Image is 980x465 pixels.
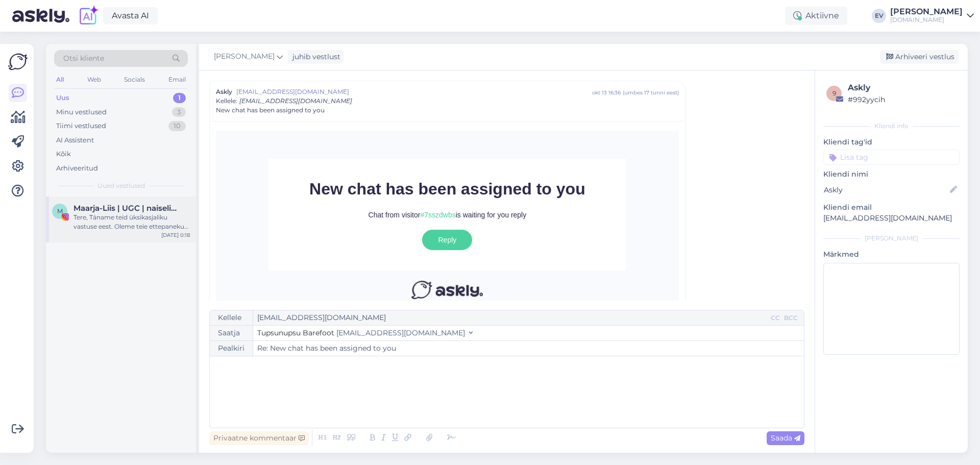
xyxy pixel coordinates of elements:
div: ( umbes 17 tunni eest ) [623,89,679,96]
a: Avasta AI [103,7,158,25]
p: Kliendi nimi [823,169,960,180]
div: Arhiveeri vestlus [880,50,959,64]
span: [PERSON_NAME] [214,51,275,62]
div: Aktiivne [785,7,847,25]
div: [PERSON_NAME] [823,234,960,243]
button: Tupsunupsu Barefoot [EMAIL_ADDRESS][DOMAIN_NAME] [257,328,473,338]
img: Askly Logo [8,52,28,71]
input: Write subject here... [253,341,804,356]
input: Lisa nimi [824,184,948,195]
div: Tiimi vestlused [56,121,106,131]
p: Chat from visitor is waiting for you reply [291,211,603,219]
span: [EMAIL_ADDRESS][DOMAIN_NAME] [336,328,465,337]
span: [EMAIL_ADDRESS][DOMAIN_NAME] [239,97,352,105]
span: Kellele : [216,97,237,105]
div: Saatja [210,326,253,340]
div: AI Assistent [56,135,94,145]
div: CC [769,313,782,323]
span: M [57,207,63,215]
div: Privaatne kommentaar [209,431,309,445]
div: Uus [56,93,69,103]
span: Otsi kliente [63,53,104,64]
div: BCC [782,313,800,323]
span: Reply [438,236,456,244]
img: explore-ai [78,5,99,27]
a: Reply [422,230,472,250]
div: [DATE] 0:18 [161,231,190,239]
div: Email [166,73,188,86]
span: 9 [832,89,836,97]
div: Kliendi info [823,121,960,131]
span: Uued vestlused [97,181,145,190]
div: # 992yycih [848,94,957,105]
h3: New chat has been assigned to you [291,179,603,211]
div: EV [872,9,886,23]
div: Arhiveeritud [56,163,98,174]
span: New chat has been assigned to you [216,106,325,115]
p: Kliendi tag'id [823,137,960,148]
span: Maarja-Liis | UGC | naiselikkus | tervis | ilu | reisimine [73,204,180,213]
input: Lisa tag [823,150,960,165]
div: Askly [848,82,957,94]
div: 10 [168,121,186,131]
a: [PERSON_NAME][DOMAIN_NAME] [890,8,974,24]
div: Socials [122,73,147,86]
span: Saada [771,433,800,443]
div: Web [85,73,103,86]
input: Recepient... [253,310,769,325]
div: okt 13 16:36 [592,89,621,96]
div: juhib vestlust [288,52,340,62]
div: Pealkiri [210,341,253,356]
p: Märkmed [823,249,960,260]
div: Kellele [210,310,253,325]
div: 1 [173,93,186,103]
div: All [54,73,66,86]
p: Kliendi email [823,202,960,213]
img: Askly logo [411,281,483,299]
div: 3 [172,107,186,117]
span: Askly [216,87,232,96]
div: [DOMAIN_NAME] [890,16,963,24]
span: #7sszdwbs [420,211,455,219]
div: Minu vestlused [56,107,107,117]
span: Tupsunupsu Barefoot [257,328,334,337]
p: [EMAIL_ADDRESS][DOMAIN_NAME] [823,213,960,224]
span: [EMAIL_ADDRESS][DOMAIN_NAME] [236,87,592,96]
div: [PERSON_NAME] [890,8,963,16]
div: Kõik [56,149,71,159]
div: Tere, Täname teid üksikasjaliku vastuse eest. Oleme teie ettepaneku edastanud vastutavale kolleeg... [73,213,190,231]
